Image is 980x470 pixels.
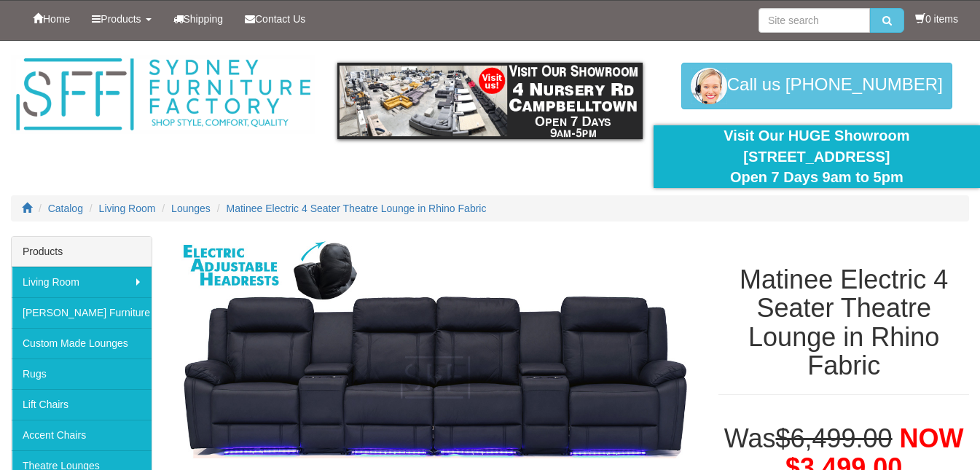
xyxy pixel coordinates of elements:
span: Home [43,13,70,25]
a: Rugs [12,359,152,389]
a: [PERSON_NAME] Furniture [12,297,152,328]
h1: Matinee Electric 4 Seater Theatre Lounge in Rhino Fabric [718,265,969,380]
span: Shipping [184,13,224,25]
div: Visit Our HUGE Showroom [STREET_ADDRESS] Open 7 Days 9am to 5pm [665,125,969,188]
a: Shipping [162,1,235,37]
a: Contact Us [234,1,316,37]
img: Sydney Furniture Factory [11,55,315,134]
del: $6,499.00 [775,423,892,453]
img: showroom.gif [337,63,642,139]
div: Products [12,237,152,267]
span: Products [101,13,141,25]
a: Home [22,1,81,37]
a: Accent Chairs [12,420,152,450]
a: Lift Chairs [12,389,152,420]
li: 0 items [915,12,958,26]
a: Living Room [99,203,156,214]
a: Catalog [48,203,83,214]
a: Lounges [171,203,211,214]
a: Custom Made Lounges [12,328,152,359]
a: Living Room [12,267,152,297]
input: Site search [758,8,870,33]
a: Products [81,1,162,37]
a: Matinee Electric 4 Seater Theatre Lounge in Rhino Fabric [227,203,487,214]
span: Contact Us [255,13,305,25]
